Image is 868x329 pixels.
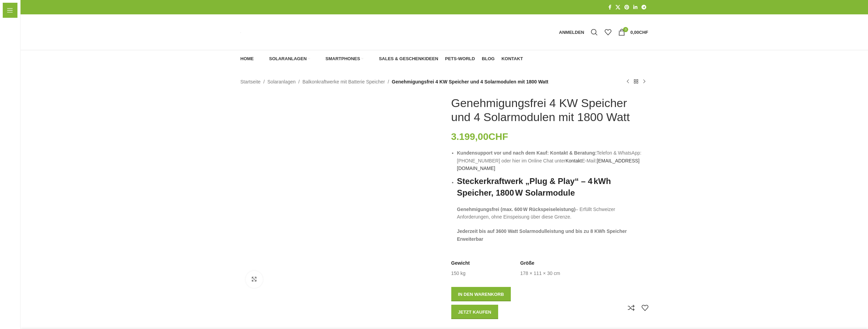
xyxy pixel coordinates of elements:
a: Vorheriges Produkt [624,78,632,86]
span: Home [7,22,20,35]
a: 0 0,00CHF [615,25,651,39]
a: Kontakt [566,158,582,163]
a: Pets-World [445,52,475,66]
strong: Genehmigungsfrei (max. 600 W Rückspeiseleistung) [457,207,576,212]
li: Telefon & WhatsApp: [PHONE_NUMBER] oder hier im Online Chat unter E-Mail: [457,149,648,172]
img: Sales & Geschenkideen [7,71,14,78]
span: CHF [489,131,508,142]
button: In den Warenkorb [451,287,511,301]
a: Blog [482,52,495,66]
span: Solaranlagen [269,56,307,62]
span: Smartphones [325,56,360,62]
span: Sales & Geschenkideen [17,68,71,81]
a: Solaranlagen [268,78,296,85]
a: Suche [587,25,601,39]
h2: Steckerkraftwerk „Plug & Play“ – 4 kWh Speicher, 1800 W Solarmodule [457,175,648,198]
a: Sales & Geschenkideen [370,52,438,66]
td: 178 × 111 × 30 cm [520,270,560,277]
span: Kontakt [7,115,25,127]
img: Genehmigungsfrei 4 KW Speicher und 4 Solarmodulen mit 1800 Watt – Bild 2 [290,294,338,313]
bdi: 3.199,00 [451,131,508,142]
span: Solaranlagen [17,38,47,50]
img: Smartphones [317,56,323,62]
span: Anmelden [559,30,584,35]
bdi: 0,00 [630,30,648,35]
span: Smartphones [17,53,48,65]
span: Gewicht [451,260,470,267]
nav: Breadcrumb [241,78,548,85]
span: Pets-World [7,84,32,96]
span: Blog [7,99,17,111]
span: 0 [623,27,628,32]
span: Pets-World [445,56,475,62]
p: – Erfüllt Schweizer Anforderungen, ohne Einspeisung über diese Grenze. [457,206,648,221]
a: Pinterest Social Link [622,3,631,12]
span: Genehmigungsfrei 4 KW Speicher und 4 Solarmodulen mit 1800 Watt [392,78,548,85]
strong: Kontakt & Beratung: [550,150,597,156]
div: Hauptnavigation [237,52,527,66]
img: Noah_Growatt_2000_2 [241,96,438,293]
span: Sales & Geschenkideen [379,56,438,62]
span: Menü [16,6,29,14]
span: Home [241,56,254,62]
td: 150 kg [451,270,466,277]
b: Jederzeit bis auf 3600 Watt Solarmodulleistung und bis zu 8 KWh Speicher Erweiterbar [457,228,627,241]
span: CHF [639,30,648,35]
a: Startseite [241,78,261,85]
span: Blog [482,56,495,62]
a: Nächstes Produkt [640,78,648,86]
a: Facebook Social Link [606,3,613,12]
a: Home [241,52,254,66]
table: Produktdetails [451,260,648,277]
img: Sales & Geschenkideen [370,56,376,62]
a: X Social Link [613,3,622,12]
a: Balkonkraftwerke mit Batterie Speicher [302,78,385,85]
a: Smartphones [317,52,363,66]
span: Größe [520,260,534,267]
a: Telegram Social Link [639,3,648,12]
h1: Genehmigungsfrei 4 KW Speicher und 4 Solarmodulen mit 1800 Watt [451,96,648,124]
button: Jetzt kaufen [451,305,498,319]
a: [EMAIL_ADDRESS][DOMAIN_NAME] [457,158,640,171]
a: Kontakt [502,52,523,66]
span: Kontakt [502,56,523,62]
img: Solaranlagen [7,40,14,47]
img: Smartphones [7,56,14,63]
img: Solaranlagen [261,56,267,62]
strong: Kundensupport vor und nach dem Kauf: [457,150,549,156]
a: Logo der Website [241,29,241,35]
div: Meine Wunschliste [601,25,615,39]
a: Solaranlagen [261,52,310,66]
a: Anmelden [556,25,588,39]
a: LinkedIn Social Link [631,3,639,12]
